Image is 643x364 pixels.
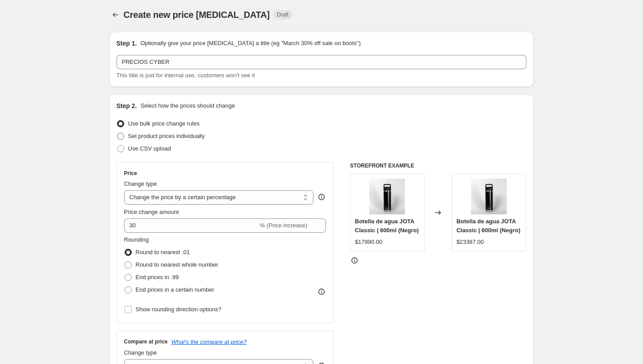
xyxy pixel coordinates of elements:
span: End prices in a certain number [136,286,214,293]
div: help [317,192,326,201]
div: $17990.00 [355,238,382,247]
img: Captura_de_pantalla_2025-02-19_a_la_s_7.52.20_a.m._7ef4b766-2f20-4a85-83b9-7ceef864baa6_80x.png [369,179,405,214]
span: Use CSV upload [128,145,171,152]
button: What's the compare at price? [171,339,247,345]
span: Draft [277,11,288,18]
span: Show rounding direction options? [136,306,221,313]
span: Botella de agua JOTA Classic | 600ml (Negro) [456,218,520,234]
span: Use bulk price change rules [128,120,200,127]
input: -15 [124,218,258,233]
span: Change type [124,180,157,187]
button: Price change jobs [109,8,122,21]
h3: Price [124,170,137,177]
span: % (Price increase) [260,222,307,229]
span: Rounding [124,236,149,243]
span: End prices in .99 [136,274,179,280]
span: Create new price [MEDICAL_DATA] [124,10,270,20]
h2: Step 2. [117,101,137,110]
p: Optionally give your price [MEDICAL_DATA] a title (eg "March 30% off sale on boots") [140,39,360,48]
h6: STOREFRONT EXAMPLE [350,162,526,169]
span: This title is just for internal use, customers won't see it [117,72,255,79]
h2: Step 1. [117,39,137,48]
span: Set product prices individually [128,133,205,139]
span: Change type [124,349,157,356]
img: Captura_de_pantalla_2025-02-19_a_la_s_7.52.20_a.m._7ef4b766-2f20-4a85-83b9-7ceef864baa6_80x.png [471,179,507,214]
input: 30% off holiday sale [117,55,526,69]
p: Select how the prices should change [140,101,235,110]
span: Round to nearest .01 [136,249,190,255]
span: Botella de agua JOTA Classic | 600ml (Negro) [355,218,419,234]
div: $23387.00 [456,238,484,247]
h3: Compare at price [124,338,168,345]
span: Round to nearest whole number [136,261,218,268]
span: Price change amount [124,209,179,215]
